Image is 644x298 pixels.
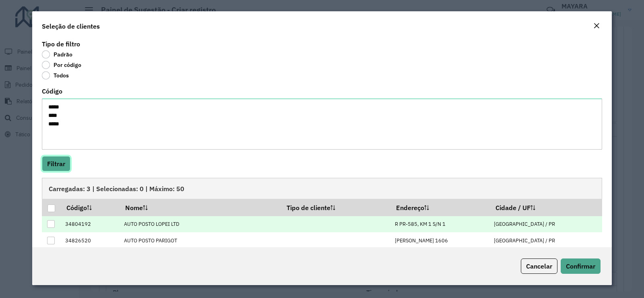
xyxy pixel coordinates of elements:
td: 34804192 [61,216,120,233]
label: Por código [42,61,81,69]
label: Tipo de filtro [42,39,80,49]
div: Carregadas: 3 | Selecionadas: 0 | Máximo: 50 [42,178,602,199]
button: Filtrar [42,156,70,171]
button: Close [591,21,602,31]
em: Fechar [593,23,600,29]
td: [PERSON_NAME] 1606 [390,232,489,249]
td: 34826520 [61,232,120,249]
th: Nome [120,199,281,216]
label: Todos [42,71,69,79]
th: Cidade / UF [490,199,602,216]
td: [GEOGRAPHIC_DATA] / PR [490,216,602,233]
h4: Seleção de clientes [42,21,100,31]
th: Código [61,199,120,216]
span: Confirmar [566,262,595,270]
th: Endereço [390,199,489,216]
th: Tipo de cliente [281,199,390,216]
td: AUTO POSTO LOPEI LTD [120,216,281,233]
td: [GEOGRAPHIC_DATA] / PR [490,232,602,249]
label: Padrão [42,50,72,58]
button: Confirmar [561,258,601,274]
span: Cancelar [526,262,552,270]
label: Código [42,86,62,96]
button: Cancelar [521,258,557,274]
td: R PR-585, KM 1 S/N 1 [390,216,489,233]
td: AUTO POSTO PARIGOT [120,232,281,249]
